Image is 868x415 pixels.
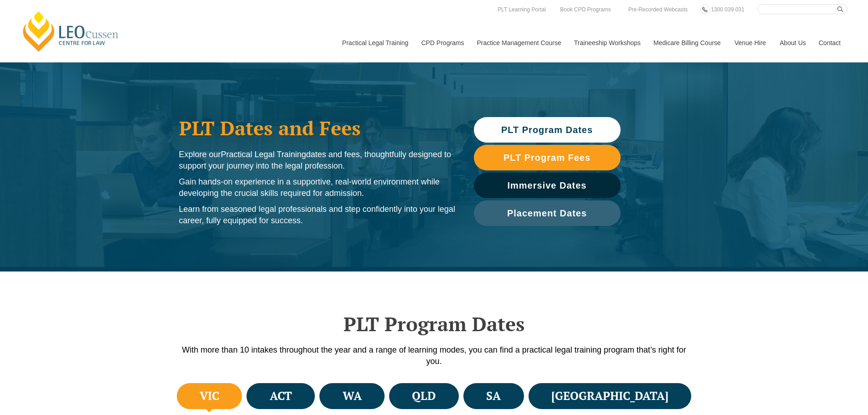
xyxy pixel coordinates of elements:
p: Learn from seasoned legal professionals and step confidently into your legal career, fully equipp... [179,204,456,226]
span: PLT Program Fees [503,153,591,162]
span: PLT Program Dates [501,125,593,134]
a: Contact [812,23,847,62]
a: About Us [773,23,812,62]
p: Explore our dates and fees, thoughtfully designed to support your journey into the legal profession. [179,149,456,172]
span: 1300 039 031 [711,6,744,13]
a: PLT Program Fees [474,145,621,170]
a: Pre-Recorded Webcasts [626,5,690,15]
h4: ACT [270,389,292,404]
h2: PLT Program Dates [175,313,694,335]
h1: PLT Dates and Fees [179,117,456,139]
iframe: LiveChat chat widget [807,354,845,392]
a: Practice Management Course [470,23,567,62]
h4: QLD [412,389,436,404]
a: PLT Program Dates [474,117,621,143]
p: Gain hands-on experience in a supportive, real-world environment while developing the crucial ski... [179,176,456,199]
a: Immersive Dates [474,173,621,198]
span: Placement Dates [507,209,587,218]
a: Medicare Billing Course [647,23,728,62]
a: PLT Learning Portal [495,5,548,15]
h4: VIC [200,389,219,404]
h4: WA [343,389,362,404]
a: Traineeship Workshops [567,23,647,62]
a: Venue Hire [728,23,773,62]
a: Practical Legal Training [335,23,415,62]
span: Immersive Dates [508,181,587,190]
a: 1300 039 031 [709,5,746,15]
a: [PERSON_NAME] Centre for Law [21,10,121,53]
h4: [GEOGRAPHIC_DATA] [551,389,668,404]
a: CPD Programs [414,23,470,62]
h4: SA [486,389,501,404]
a: Book CPD Programs [558,5,613,15]
a: Placement Dates [474,200,621,226]
p: With more than 10 intakes throughout the year and a range of learning modes, you can find a pract... [175,344,694,367]
span: Practical Legal Training [221,150,306,159]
